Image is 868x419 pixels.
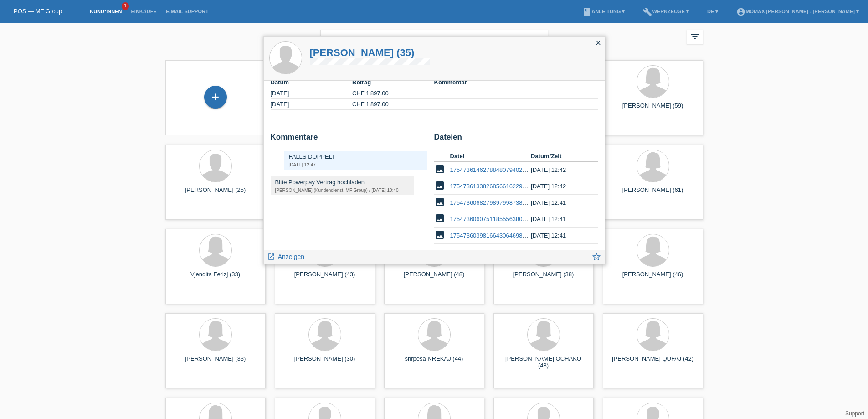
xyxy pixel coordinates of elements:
[531,162,585,178] td: [DATE] 12:42
[434,164,445,175] i: image
[690,31,700,41] i: filter_list
[434,229,445,240] i: image
[531,151,585,162] th: Datum/Zeit
[267,253,275,261] i: launch
[531,178,585,195] td: [DATE] 12:42
[450,216,565,222] a: 17547360607511855563807745845217.jpg
[173,271,258,285] div: Vjendita Ferizj (33)
[434,133,598,146] h2: Dateien
[434,213,445,224] i: image
[450,232,565,239] a: 17547360398166430646982325881627.jpg
[450,151,531,162] th: Datei
[278,253,304,260] span: Anzeigen
[501,271,586,285] div: [PERSON_NAME] (38)
[845,410,864,417] a: Support
[638,9,693,14] a: buildWerkzeuge ▾
[610,186,696,201] div: [PERSON_NAME] (61)
[320,30,548,51] input: Suche...
[610,102,696,117] div: [PERSON_NAME] (59)
[173,355,258,370] div: [PERSON_NAME] (33)
[591,252,601,262] i: star_border
[531,195,585,211] td: [DATE] 12:41
[531,211,585,228] td: [DATE] 12:41
[450,183,565,190] a: 17547361338268566162293202773794.jpg
[271,133,427,146] h2: Kommentare
[434,180,445,191] i: image
[703,9,723,14] a: DE ▾
[582,7,591,16] i: book
[161,9,213,14] a: E-Mail Support
[434,77,598,88] th: Kommentar
[205,89,226,105] div: Kund*in hinzufügen
[450,199,565,206] a: 17547360682798979987381747546442.jpg
[434,197,445,207] i: image
[126,9,161,14] a: Einkäufe
[450,166,565,173] a: 17547361462788480794028714993404.jpg
[85,9,126,14] a: Kund*innen
[391,355,477,370] div: shrpesa NREKAJ (44)
[595,39,602,47] i: close
[352,99,434,110] td: CHF 1'897.00
[531,228,585,244] td: [DATE] 12:41
[310,47,430,58] a: [PERSON_NAME] (35)
[271,99,353,110] td: [DATE]
[122,2,129,10] span: 1
[391,271,477,285] div: [PERSON_NAME] (48)
[736,7,745,16] i: account_circle
[643,7,652,16] i: build
[282,355,368,370] div: [PERSON_NAME] (30)
[289,153,423,160] div: FALLS DOPPELT
[578,9,629,14] a: bookAnleitung ▾
[352,88,434,99] td: CHF 1'897.00
[610,355,696,370] div: [PERSON_NAME] QUFAJ (42)
[501,355,586,370] div: [PERSON_NAME] OCHAKO (48)
[732,9,863,14] a: account_circleMömax [PERSON_NAME] - [PERSON_NAME] ▾
[289,162,423,167] div: [DATE] 12:47
[271,77,353,88] th: Datum
[352,77,434,88] th: Betrag
[275,188,409,193] div: [PERSON_NAME] (Kundendienst, MF Group) / [DATE] 10:40
[610,271,696,285] div: [PERSON_NAME] (46)
[173,186,258,201] div: [PERSON_NAME] (25)
[267,250,305,262] a: launch Anzeigen
[591,253,601,264] a: star_border
[14,8,62,15] a: POS — MF Group
[275,179,409,186] div: Bitte Powerpay Vertrag hochladen
[282,271,368,285] div: [PERSON_NAME] (43)
[271,88,353,99] td: [DATE]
